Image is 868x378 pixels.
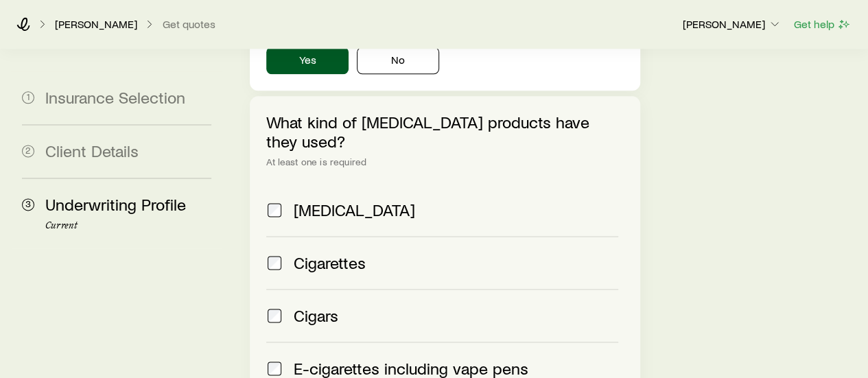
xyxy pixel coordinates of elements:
[266,113,623,151] p: What kind of [MEDICAL_DATA] products have they used?
[268,362,281,375] input: E-cigarettes including vape pens
[294,306,338,325] span: Cigars
[683,17,782,31] p: [PERSON_NAME]
[45,194,186,214] span: Underwriting Profile
[22,198,34,211] span: 3
[22,91,34,104] span: 1
[45,141,139,161] span: Client Details
[22,145,34,157] span: 2
[294,200,415,220] span: [MEDICAL_DATA]
[357,47,439,74] button: No
[45,87,185,107] span: Insurance Selection
[682,16,782,33] button: [PERSON_NAME]
[45,220,211,231] p: Current
[268,309,281,322] input: Cigars
[55,17,137,31] p: [PERSON_NAME]
[268,256,281,270] input: Cigarettes
[793,16,852,32] button: Get help
[266,47,349,74] button: Yes
[294,253,366,272] span: Cigarettes
[162,18,216,31] button: Get quotes
[266,156,623,167] div: At least one is required
[268,203,281,217] input: [MEDICAL_DATA]
[294,359,528,378] span: E-cigarettes including vape pens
